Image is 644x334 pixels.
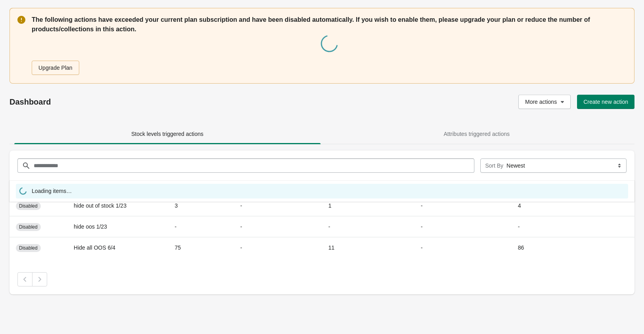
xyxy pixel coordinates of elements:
[19,245,38,251] span: Disabled
[168,216,234,237] td: -
[32,61,79,75] button: Upgrade Plan
[32,187,72,197] span: Loading items…
[234,216,322,237] td: -
[74,223,107,230] span: hide oos 1/23
[512,216,547,237] td: -
[168,195,234,216] td: 3
[32,15,627,34] h2: The following actions have exceeded your current plan subscription and have been disabled automat...
[131,131,203,137] span: Stock levels triggered actions
[74,244,115,251] span: Hide all OOS 6/4
[10,97,281,107] h1: Dashboard
[512,237,547,258] td: 86
[19,224,38,230] span: Disabled
[415,195,512,216] td: -
[168,237,234,258] td: 75
[415,216,512,237] td: -
[322,237,415,258] td: 11
[583,99,628,105] span: Create new action
[577,95,634,109] button: Create new action
[443,131,510,137] span: Attributes triggered actions
[322,216,415,237] td: -
[19,203,38,209] span: Disabled
[322,195,415,216] td: 1
[17,272,627,286] nav: Pagination
[415,237,512,258] td: -
[525,99,557,105] span: More actions
[234,195,322,216] td: -
[512,195,547,216] td: 4
[518,95,571,109] button: More actions
[234,237,322,258] td: -
[74,202,126,209] span: hide out of stock 1/23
